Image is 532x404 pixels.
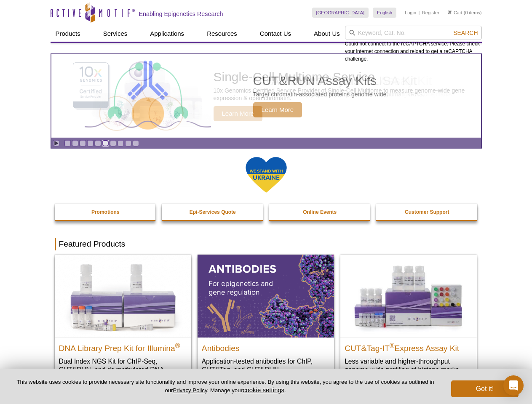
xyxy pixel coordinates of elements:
a: Go to slide 5 [95,140,101,146]
a: Go to slide 9 [125,140,131,146]
strong: Promotions [91,209,120,215]
a: Go to slide 1 [64,140,71,146]
a: Go to slide 4 [87,140,94,146]
input: Keyword, Cat. No. [345,26,482,40]
a: Customer Support [376,204,478,220]
img: DNA Library Prep Kit for Illumina [55,255,191,337]
a: Contact Us [255,26,296,42]
a: Services [98,26,133,42]
a: Go to slide 6 [102,140,109,146]
span: Search [453,29,478,36]
button: Search [451,29,480,37]
strong: Online Events [303,209,337,215]
h2: Enabling Epigenetics Research [139,10,223,18]
a: Cart [448,10,462,16]
a: Epi-Services Quote [162,204,264,220]
a: All Antibodies Antibodies Application-tested antibodies for ChIP, CUT&Tag, and CUT&RUN. [198,255,334,382]
a: About Us [309,26,345,42]
strong: Epi-Services Quote [190,209,236,215]
a: Promotions [55,204,157,220]
p: Less variable and higher-throughput genome-wide profiling of histone marks​. [345,357,473,374]
p: Dual Index NGS Kit for ChIP-Seq, CUT&RUN, and ds methylated DNA assays. [59,357,187,383]
h2: CUT&Tag-IT Express Assay Kit [345,340,473,353]
a: Products [51,26,86,42]
a: Toggle autoplay [53,140,59,146]
img: CUT&Tag-IT® Express Assay Kit [340,255,477,337]
img: All Antibodies [198,255,334,337]
img: We Stand With Ukraine [245,156,287,194]
sup: ® [390,342,395,349]
a: Privacy Policy [173,387,207,393]
a: [GEOGRAPHIC_DATA] [312,8,369,18]
a: Go to slide 8 [118,140,124,146]
sup: ® [175,342,180,349]
div: Open Intercom Messenger [503,375,524,396]
img: Your Cart [448,10,452,14]
a: Go to slide 3 [80,140,86,146]
h2: DNA Library Prep Kit for Illumina [59,340,187,353]
h2: Antibodies [202,340,330,353]
a: Online Events [269,204,371,220]
li: | [419,8,420,18]
a: Register [422,10,439,16]
a: Login [405,10,416,16]
button: Got it! [451,380,519,397]
button: cookie settings [243,386,284,393]
a: Go to slide 2 [72,140,78,146]
a: Go to slide 10 [133,140,139,146]
a: DNA Library Prep Kit for Illumina DNA Library Prep Kit for Illumina® Dual Index NGS Kit for ChIP-... [55,255,191,391]
a: English [373,8,396,18]
a: Applications [145,26,189,42]
a: Resources [202,26,242,42]
strong: Customer Support [405,209,449,215]
p: This website uses cookies to provide necessary site functionality and improve your online experie... [13,378,437,394]
li: (0 items) [448,8,482,18]
p: Application-tested antibodies for ChIP, CUT&Tag, and CUT&RUN. [202,357,330,374]
div: Could not connect to the reCAPTCHA service. Please check your internet connection and reload to g... [345,26,482,63]
a: Go to slide 7 [110,140,116,146]
h2: Featured Products [55,238,478,250]
a: CUT&Tag-IT® Express Assay Kit CUT&Tag-IT®Express Assay Kit Less variable and higher-throughput ge... [340,255,477,382]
